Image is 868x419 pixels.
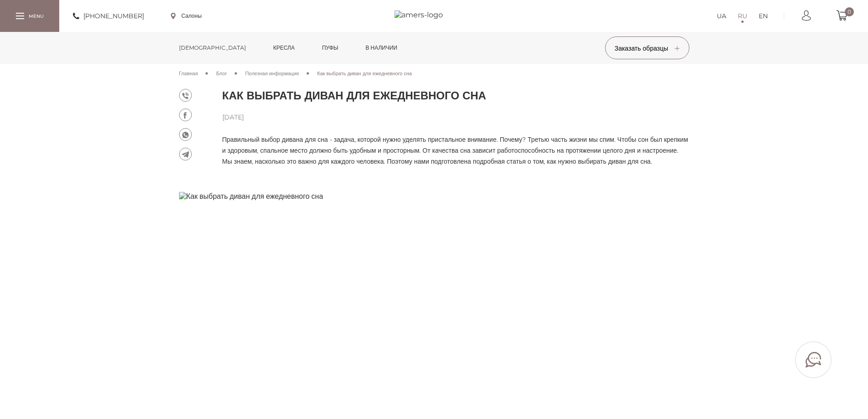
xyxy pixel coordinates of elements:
a: RU [738,10,747,21]
span: Заказать образцы [615,44,680,52]
a: [DEMOGRAPHIC_DATA] [172,32,253,64]
a: в наличии [359,32,404,64]
span: 0 [845,7,854,16]
a: Кресла [267,32,302,64]
a: Салоны [171,12,202,20]
a: Блог [216,69,227,78]
p: Правильный выбор дивана для сна - задача, которой нужно уделять пристальное внимание. Почему? Тре... [222,134,689,167]
a: UA [717,10,726,21]
a: EN [759,10,768,21]
h1: Как выбрать диван для ежедневного сна [222,89,689,103]
a: Пуфы [315,32,345,64]
a: [PHONE_NUMBER] [73,10,144,21]
span: [DATE] [222,112,689,123]
a: Полезная информация [245,69,299,78]
button: Заказать образцы [605,36,689,59]
a: Главная [179,69,198,78]
span: Полезная информация [245,70,299,77]
span: Главная [179,70,198,77]
span: Блог [216,70,227,77]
